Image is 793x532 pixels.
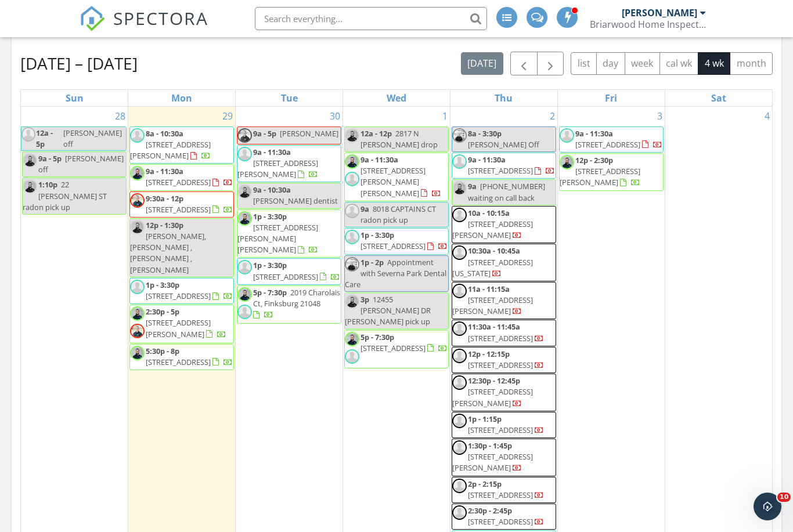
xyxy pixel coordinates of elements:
[468,128,502,139] span: 8a - 3:30p
[452,321,467,336] img: default-user-f0147aede5fd5fa78ca7ade42f37bd4542148d508eef1c3d3ea960f66861d68b.jpg
[146,166,233,187] a: 9a - 11:30a [STREET_ADDRESS]
[253,211,287,222] span: 1p - 3:30p
[280,128,338,139] span: [PERSON_NAME]
[237,147,252,161] img: default-user-f0147aede5fd5fa78ca7ade42f37bd4542148d508eef1c3d3ea960f66861d68b.jpg
[237,184,252,199] img: img_1861.png
[130,324,145,338] img: img_1860.png
[130,280,145,294] img: default-user-f0147aede5fd5fa78ca7ade42f37bd4542148d508eef1c3d3ea960f66861d68b.jpg
[468,414,544,435] a: 1p - 1:15p [STREET_ADDRESS]
[253,287,340,309] span: 2019 Charolais Ct, Finksburg 21048
[237,145,341,183] a: 9a - 11:30a [STREET_ADDRESS][PERSON_NAME]
[452,219,533,240] span: [STREET_ADDRESS][PERSON_NAME]
[468,154,555,176] a: 9a - 11:30a [STREET_ADDRESS]
[452,386,533,408] span: [STREET_ADDRESS][PERSON_NAME]
[344,153,449,201] a: 9a - 11:30a [STREET_ADDRESS][PERSON_NAME][PERSON_NAME]
[560,166,640,187] span: [STREET_ADDRESS][PERSON_NAME]
[468,479,502,489] span: 2p - 2:15p
[130,166,145,180] img: img_1861.png
[146,177,211,187] span: [STREET_ADDRESS]
[361,230,394,240] span: 1p - 3:30p
[129,278,234,304] a: 1p - 3:30p [STREET_ADDRESS]
[559,126,664,153] a: 9a - 11:30a [STREET_ADDRESS]
[344,330,449,368] a: 5p - 7:30p [STREET_ADDRESS]
[452,374,556,411] a: 12:30p - 12:45p [STREET_ADDRESS][PERSON_NAME]
[698,52,730,75] button: 4 wk
[468,505,512,516] span: 2:30p - 2:45p
[452,206,556,244] a: 10a - 10:15a [STREET_ADDRESS][PERSON_NAME]
[129,126,234,164] a: 8a - 10:30a [STREET_ADDRESS][PERSON_NAME]
[113,107,128,125] a: Go to September 28, 2025
[384,90,409,106] a: Wednesday
[23,179,107,212] span: 22 [PERSON_NAME] ST radon pick up
[575,128,662,150] a: 9a - 11:30a [STREET_ADDRESS]
[21,127,35,142] img: default-user-f0147aede5fd5fa78ca7ade42f37bd4542148d508eef1c3d3ea960f66861d68b.jpg
[452,208,533,240] a: 10a - 10:15a [STREET_ADDRESS][PERSON_NAME]
[659,52,699,75] button: cal wk
[452,375,533,408] a: 12:30p - 12:45p [STREET_ADDRESS][PERSON_NAME]
[237,258,341,284] a: 1p - 3:30p [STREET_ADDRESS]
[440,107,450,125] a: Go to October 1, 2025
[327,107,343,125] a: Go to September 30, 2025
[345,257,359,272] img: img_1863.jpeg
[468,490,533,500] span: [STREET_ADDRESS]
[169,90,194,106] a: Monday
[129,305,234,343] a: 2:30p - 5p [STREET_ADDRESS][PERSON_NAME]
[468,349,544,370] a: 12p - 12:15p [STREET_ADDRESS]
[237,305,252,319] img: default-user-f0147aede5fd5fa78ca7ade42f37bd4542148d508eef1c3d3ea960f66861d68b.jpg
[468,505,544,527] a: 2:30p - 2:45p [STREET_ADDRESS]
[596,52,625,75] button: day
[452,128,467,143] img: img_1863.jpeg
[560,128,574,143] img: default-user-f0147aede5fd5fa78ca7ade42f37bd4542148d508eef1c3d3ea960f66861d68b.jpg
[146,346,179,356] span: 5:30p - 8p
[452,439,556,476] a: 1:30p - 1:45p [STREET_ADDRESS][PERSON_NAME]
[452,412,556,438] a: 1p - 1:15p [STREET_ADDRESS]
[452,347,556,373] a: 12p - 12:15p [STREET_ADDRESS]
[468,414,502,424] span: 1p - 1:15p
[146,280,179,290] span: 1p - 3:30p
[468,516,533,527] span: [STREET_ADDRESS]
[452,479,467,493] img: default-user-f0147aede5fd5fa78ca7ade42f37bd4542148d508eef1c3d3ea960f66861d68b.jpg
[237,285,341,324] a: 5p - 7:30p 2019 Charolais Ct, Finksburg 21048
[253,196,338,206] span: [PERSON_NAME] dentist
[461,52,503,75] button: [DATE]
[345,294,359,309] img: img_1861.png
[361,128,392,139] span: 12a - 12p
[146,204,211,215] span: [STREET_ADDRESS]
[575,128,613,139] span: 9a - 11:30a
[38,179,57,190] span: 1:10p
[452,282,556,320] a: 11a - 11:15a [STREET_ADDRESS][PERSON_NAME]
[452,153,556,179] a: 9a - 11:30a [STREET_ADDRESS]
[253,287,340,320] a: 5p - 7:30p 2019 Charolais Ct, Finksburg 21048
[571,52,597,75] button: list
[279,90,300,106] a: Tuesday
[146,291,211,301] span: [STREET_ADDRESS]
[146,193,233,215] a: 9:30a - 12p [STREET_ADDRESS]
[345,257,446,289] span: Appointment with Severna Park Dental Care
[344,228,449,254] a: 1p - 3:30p [STREET_ADDRESS]
[361,230,448,251] a: 1p - 3:30p [STREET_ADDRESS]
[468,479,544,500] a: 2p - 2:15p [STREET_ADDRESS]
[20,52,138,75] h2: [DATE] – [DATE]
[452,284,533,316] a: 11a - 11:15a [STREET_ADDRESS][PERSON_NAME]
[452,320,556,346] a: 11:30a - 11:45a [STREET_ADDRESS]
[253,272,318,282] span: [STREET_ADDRESS]
[237,209,341,258] a: 1p - 3:30p [STREET_ADDRESS][PERSON_NAME][PERSON_NAME]
[237,222,318,255] span: [STREET_ADDRESS][PERSON_NAME][PERSON_NAME]
[452,154,467,169] img: default-user-f0147aede5fd5fa78ca7ade42f37bd4542148d508eef1c3d3ea960f66861d68b.jpg
[655,107,665,125] a: Go to October 3, 2025
[345,230,359,244] img: default-user-f0147aede5fd5fa78ca7ade42f37bd4542148d508eef1c3d3ea960f66861d68b.jpg
[237,128,252,143] img: img_1860.png
[452,505,467,520] img: default-user-f0147aede5fd5fa78ca7ade42f37bd4542148d508eef1c3d3ea960f66861d68b.jpg
[560,155,640,187] a: 12p - 2:30p [STREET_ADDRESS][PERSON_NAME]
[130,220,145,234] img: img_1861.png
[345,128,359,143] img: img_1861.png
[468,181,477,191] span: 9a
[220,107,235,125] a: Go to September 29, 2025
[130,346,145,360] img: img_1861.png
[255,7,487,30] input: Search everything...
[468,165,533,176] span: [STREET_ADDRESS]
[468,154,506,165] span: 9a - 11:30a
[237,260,252,274] img: default-user-f0147aede5fd5fa78ca7ade42f37bd4542148d508eef1c3d3ea960f66861d68b.jpg
[361,128,438,150] span: 2817 N [PERSON_NAME] drop
[146,220,183,230] span: 12p - 1:30p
